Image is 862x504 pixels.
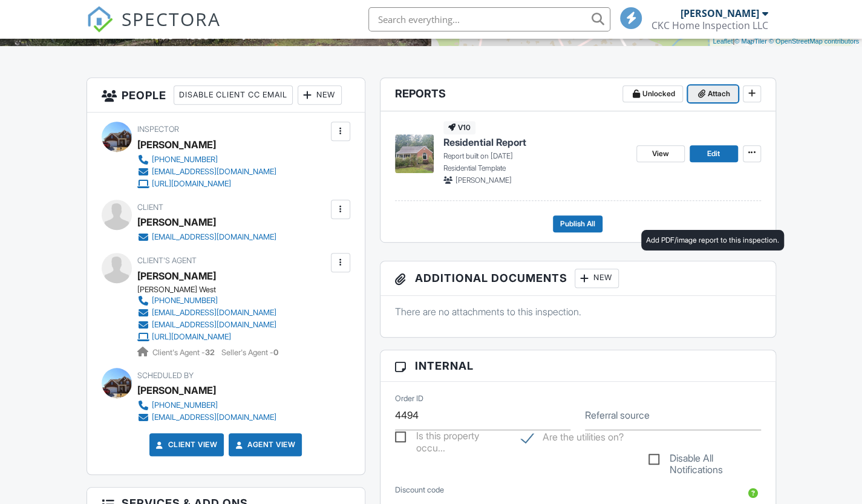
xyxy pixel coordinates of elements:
div: [PERSON_NAME] [681,7,759,19]
div: [PHONE_NUMBER] [152,401,218,410]
div: | [710,36,862,47]
p: There are no attachments to this inspection. [395,305,761,318]
div: [PHONE_NUMBER] [152,155,218,165]
div: [EMAIL_ADDRESS][DOMAIN_NAME] [152,232,276,242]
a: © MapTiler [734,38,767,45]
a: [URL][DOMAIN_NAME] [137,331,276,343]
h3: Internal [380,350,775,382]
a: [PERSON_NAME] [137,267,216,285]
div: [PERSON_NAME] West [137,285,286,295]
label: Order ID [395,393,423,404]
div: [URL][DOMAIN_NAME] [152,332,231,342]
a: Leaflet [713,38,733,45]
div: [EMAIL_ADDRESS][DOMAIN_NAME] [152,167,276,177]
span: SPECTORA [122,6,221,31]
span: Client's Agent [137,256,197,265]
span: Scheduled By [137,371,194,380]
span: Client [137,203,163,212]
span: Client's Agent - [152,348,217,357]
span: Inspector [137,125,179,134]
h3: Additional Documents [380,261,775,296]
a: [EMAIL_ADDRESS][DOMAIN_NAME] [137,231,276,243]
div: [PERSON_NAME] [137,136,216,154]
a: [URL][DOMAIN_NAME] [137,178,276,190]
span: Seller's Agent - [221,348,278,357]
a: [PHONE_NUMBER] [137,154,276,166]
div: New [298,85,342,105]
div: [EMAIL_ADDRESS][DOMAIN_NAME] [152,320,276,330]
a: [EMAIL_ADDRESS][DOMAIN_NAME] [137,166,276,178]
a: [EMAIL_ADDRESS][DOMAIN_NAME] [137,319,276,331]
div: [URL][DOMAIN_NAME] [152,179,231,189]
a: SPECTORA [87,16,221,42]
label: Is this property occupied? [395,430,508,445]
div: [PERSON_NAME] [137,213,216,231]
div: New [575,269,619,288]
div: [PHONE_NUMBER] [152,296,218,306]
div: CKC Home Inspection LLC [651,19,768,31]
label: Discount code [395,485,444,496]
img: The Best Home Inspection Software - Spectora [87,6,113,33]
a: [PHONE_NUMBER] [137,399,276,411]
div: Disable Client CC Email [174,85,293,105]
label: Referral source [585,408,650,422]
div: [EMAIL_ADDRESS][DOMAIN_NAME] [152,413,276,422]
div: [EMAIL_ADDRESS][DOMAIN_NAME] [152,308,276,318]
span: crawlspace [250,32,287,41]
label: Are the utilities on? [521,431,624,447]
a: [EMAIL_ADDRESS][DOMAIN_NAME] [137,307,276,319]
a: Client View [154,439,218,451]
strong: 0 [273,348,278,357]
h3: People [87,78,365,113]
a: [EMAIL_ADDRESS][DOMAIN_NAME] [137,411,276,424]
strong: 32 [205,348,215,357]
label: Disable All Notifications [648,453,761,468]
a: Agent View [233,439,295,451]
input: Search everything... [368,7,610,31]
a: © OpenStreetMap contributors [769,38,859,45]
a: [PHONE_NUMBER] [137,295,276,307]
div: [PERSON_NAME] [137,381,216,399]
